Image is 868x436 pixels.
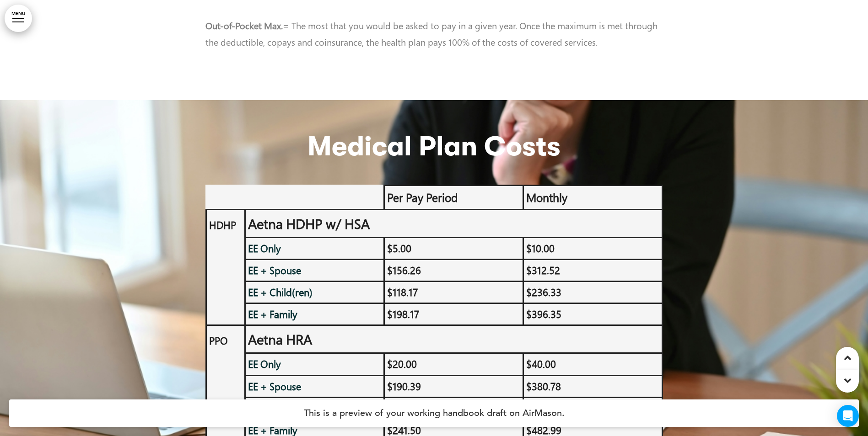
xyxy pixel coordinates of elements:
[248,286,313,299] strong: EE + Child(ren)
[248,264,301,277] strong: EE + Spouse
[387,357,417,371] strong: $20.00
[248,357,281,371] span: EE Only
[526,357,556,371] strong: $40.00
[248,214,370,233] strong: Aetna HDHP w/ HSA
[526,190,567,205] strong: Monthly
[205,20,658,48] span: = The most that you would be asked to pay in a given year. Once the maximum is met through the de...
[387,264,421,277] strong: $156.26
[248,380,301,393] span: EE + Spouse
[526,264,560,277] strong: $312.52
[209,334,228,347] strong: PPO
[387,308,419,321] strong: $198.17
[837,405,859,427] div: Open Intercom Messenger
[526,286,561,299] strong: $236.33
[307,134,561,162] span: Medical Plan Costs
[526,242,555,255] strong: $10.00
[9,399,859,427] h4: This is a preview of your working handbook draft on AirMason.
[209,218,236,232] strong: HDHP
[5,5,32,32] a: MENU
[248,242,281,255] strong: EE Only
[387,380,421,393] strong: $190.39
[526,380,561,393] strong: $380.78
[387,190,458,205] strong: Per Pay Period
[387,242,411,255] strong: $5.00
[205,20,283,32] strong: Out-of-Pocket Max.
[248,330,312,348] strong: Aetna HRA
[248,308,297,321] strong: EE + Family
[526,308,561,321] strong: $396.35
[387,286,418,299] strong: $118.17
